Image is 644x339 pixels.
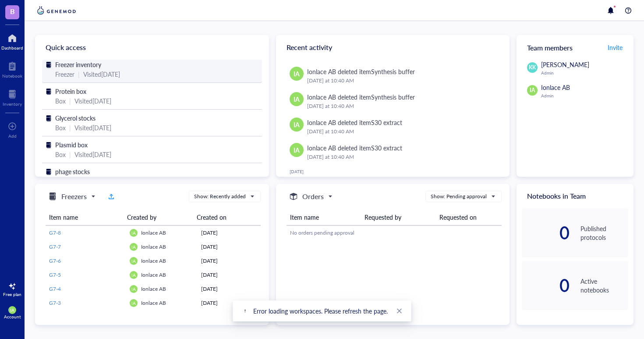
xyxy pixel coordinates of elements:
div: | [78,69,80,79]
span: Glycerol stocks [55,114,96,122]
div: | [69,123,71,132]
span: Plasmid box [55,140,88,149]
span: IA [131,300,136,306]
div: Ionlace AB deleted item [307,67,415,76]
div: [DATE] [201,257,257,265]
span: IA [530,86,535,94]
span: IA [294,69,300,79]
div: Recent activity [276,35,510,60]
div: Show: Recently added [194,193,246,200]
div: Show: Pending approval [431,193,487,200]
span: G7-4 [49,285,61,293]
div: | [69,96,71,106]
span: Ionlace AB [141,257,166,264]
div: [DATE] at 10:40 AM [307,127,496,136]
a: Notebook [2,59,22,79]
div: Team members [517,35,633,60]
span: G7-8 [49,229,61,236]
div: Synthesis buffer [371,67,415,76]
a: G7-5 [49,271,123,279]
div: Ionlace AB deleted item [307,92,415,102]
div: Box [55,150,66,159]
span: phage stocks [55,167,90,176]
div: Notebook [2,73,22,79]
span: IA [131,258,136,264]
span: Ionlace AB [141,285,166,293]
span: IA [131,272,136,278]
div: Add [8,133,17,139]
span: [PERSON_NAME] [541,60,589,69]
div: Active notebooks [580,277,628,294]
span: IA [131,286,136,292]
span: IA [131,244,136,250]
span: KK [529,64,536,71]
div: [DATE] [201,299,257,307]
div: Ionlace AB deleted item [307,143,402,153]
th: Item name [287,209,361,225]
th: Item name [46,209,124,225]
a: Dashboard [1,31,23,50]
span: Ionlace AB [141,229,166,236]
a: G7-4 [49,285,123,293]
div: Dashboard [1,45,23,50]
div: No orders pending approval [290,229,498,237]
div: Admin [541,93,628,98]
div: Visited [DATE] [83,69,120,79]
span: IA [131,230,136,236]
h5: Orders [302,191,324,202]
div: Quick access [35,35,269,60]
span: Ionlace AB [141,243,166,250]
span: Ionlace AB [141,271,166,278]
span: G7-7 [49,243,61,250]
div: [DATE] [201,229,257,237]
div: Notebooks in Team [517,184,633,208]
div: Freezer [55,69,74,79]
span: Protein box [55,87,86,96]
th: Created by [124,209,193,225]
span: IA [294,94,300,104]
a: G7-7 [49,243,123,251]
div: [DATE] [201,243,257,251]
div: Visited [DATE] [74,96,111,106]
div: Box [55,96,66,106]
span: B [10,6,15,17]
span: close [396,308,403,314]
th: Requested by [361,209,436,225]
span: G7-3 [49,299,61,307]
span: IA [294,145,300,155]
a: Inventory [3,87,22,107]
div: [DATE] at 10:40 AM [307,76,496,85]
div: Visited [DATE] [74,150,111,159]
h5: Freezers [61,191,87,202]
span: Invite [608,43,623,52]
div: Inventory [3,101,22,107]
div: S30 extract [371,118,402,127]
a: G7-8 [49,229,123,237]
div: [DATE] [201,271,257,279]
div: [DATE] [201,285,257,293]
span: IA [10,307,14,313]
div: Published protocols [580,224,628,242]
a: G7-3 [49,299,123,307]
div: [DATE] at 10:40 AM [307,153,496,161]
span: IA [294,120,300,129]
th: Requested on [436,209,502,225]
span: G7-6 [49,257,61,264]
div: [DATE] [290,54,503,60]
a: G7-6 [49,257,123,265]
div: Account [4,314,21,319]
div: | [69,150,71,159]
div: Ionlace AB deleted item [307,118,402,127]
span: Ionlace AB [541,83,570,92]
div: Error loading workspaces. Please refresh the page. [253,306,388,316]
img: genemod-logo [35,5,78,16]
div: Free plan [3,292,21,297]
a: Close [395,306,404,316]
span: G7-5 [49,271,61,278]
th: Created on [193,209,255,225]
span: Ionlace AB [141,299,166,307]
span: Freezer inventory [55,60,101,69]
div: S30 extract [371,143,402,152]
button: Invite [607,40,623,54]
